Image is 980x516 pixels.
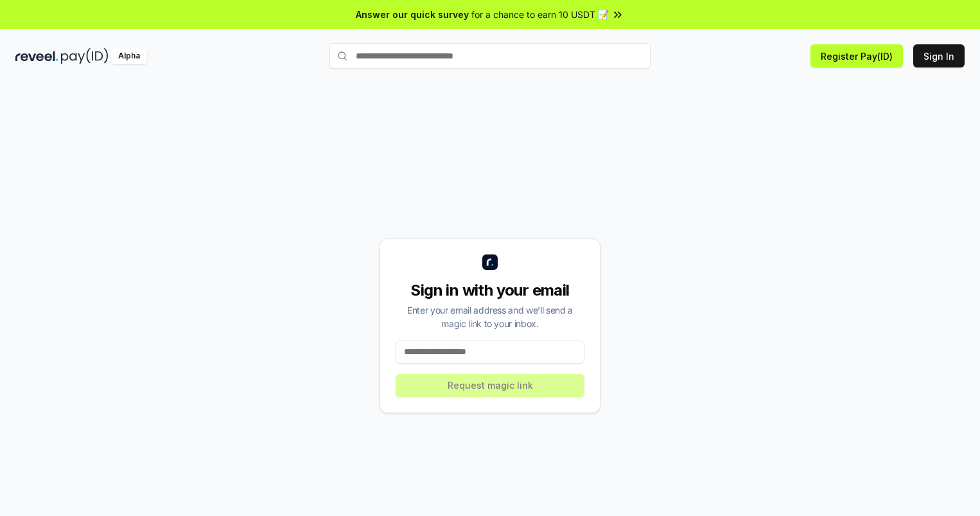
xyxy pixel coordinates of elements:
div: Alpha [111,48,147,64]
span: for a chance to earn 10 USDT 📝 [471,8,609,21]
img: logo_small [482,254,498,270]
img: reveel_dark [15,48,58,64]
img: pay_id [61,48,109,64]
button: Sign In [913,44,965,67]
div: Sign in with your email [396,280,584,301]
button: Register Pay(ID) [810,44,903,67]
div: Enter your email address and we’ll send a magic link to your inbox. [396,303,584,330]
span: Answer our quick survey [356,8,469,21]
